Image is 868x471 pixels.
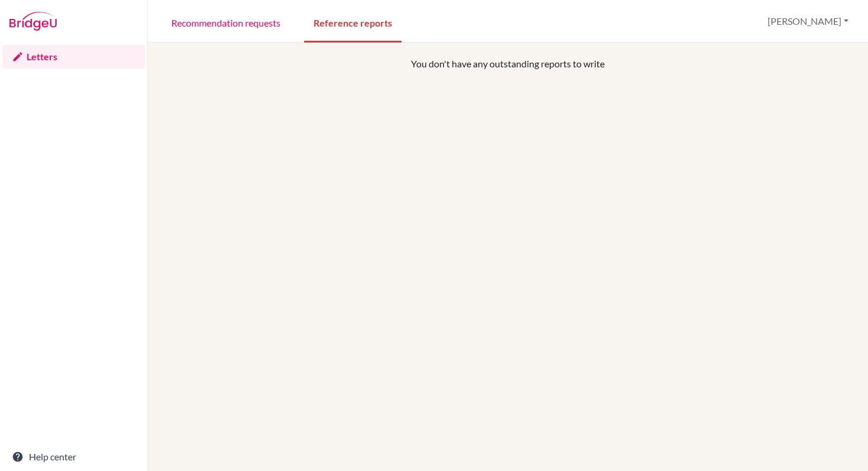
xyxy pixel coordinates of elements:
img: Bridge-U [9,12,57,31]
button: [PERSON_NAME] [762,10,854,33]
a: Recommendation requests [162,2,290,43]
a: Letters [2,45,145,69]
a: Help center [2,445,145,469]
a: Reference reports [304,2,402,43]
p: You don't have any outstanding reports to write [229,57,788,71]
